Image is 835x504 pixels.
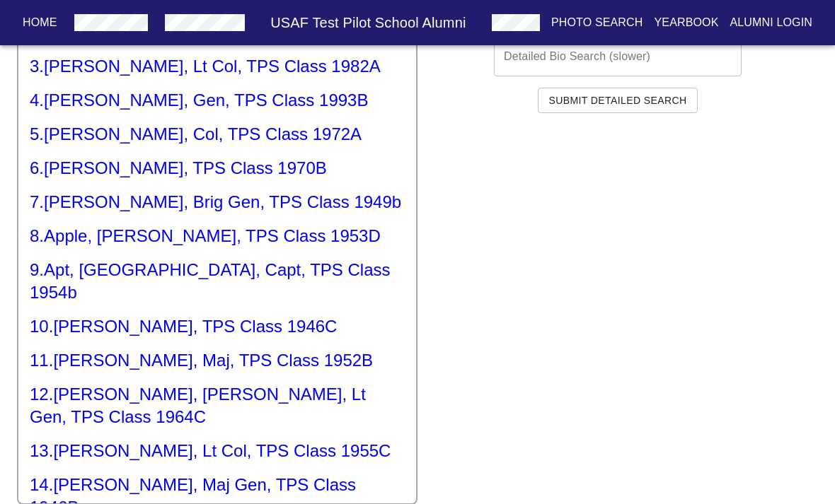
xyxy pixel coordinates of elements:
h5: 10 . [PERSON_NAME], TPS Class 1946C [30,315,405,338]
a: 13.[PERSON_NAME], Lt Col, TPS Class 1955C [30,440,405,462]
p: Home [23,14,57,31]
h5: 9 . Apt, [GEOGRAPHIC_DATA], Capt, TPS Class 1954b [30,259,405,304]
a: 4.[PERSON_NAME], Gen, TPS Class 1993B [30,89,405,112]
a: 3.[PERSON_NAME], Lt Col, TPS Class 1982A [30,55,405,78]
button: Photo Search [546,10,649,35]
a: 11.[PERSON_NAME], Maj, TPS Class 1952B [30,349,405,372]
a: 12.[PERSON_NAME], [PERSON_NAME], Lt Gen, TPS Class 1964C [30,383,405,428]
a: 8.Apple, [PERSON_NAME], TPS Class 1953D [30,225,405,247]
h5: 11 . [PERSON_NAME], Maj, TPS Class 1952B [30,349,405,372]
p: Yearbook [654,14,718,31]
a: 7.[PERSON_NAME], Brig Gen, TPS Class 1949b [30,191,405,213]
h5: 12 . [PERSON_NAME], [PERSON_NAME], Lt Gen, TPS Class 1964C [30,383,405,428]
h5: 3 . [PERSON_NAME], Lt Col, TPS Class 1982A [30,55,405,78]
button: Home [17,10,63,35]
h6: USAF Test Pilot School Alumni [250,11,486,34]
h5: 8 . Apple, [PERSON_NAME], TPS Class 1953D [30,225,405,247]
a: 6.[PERSON_NAME], TPS Class 1970B [30,157,405,180]
button: Alumni Login [725,10,819,35]
button: Yearbook [648,10,724,35]
p: Alumni Login [730,14,813,31]
h5: 6 . [PERSON_NAME], TPS Class 1970B [30,157,405,180]
h5: 13 . [PERSON_NAME], Lt Col, TPS Class 1955C [30,440,405,462]
a: 5.[PERSON_NAME], Col, TPS Class 1972A [30,123,405,146]
p: Photo Search [551,14,643,31]
a: 10.[PERSON_NAME], TPS Class 1946C [30,315,405,338]
h5: 5 . [PERSON_NAME], Col, TPS Class 1972A [30,123,405,146]
h5: 7 . [PERSON_NAME], Brig Gen, TPS Class 1949b [30,191,405,213]
a: 9.Apt, [GEOGRAPHIC_DATA], Capt, TPS Class 1954b [30,259,405,304]
h5: 4 . [PERSON_NAME], Gen, TPS Class 1993B [30,89,405,112]
button: Submit Detailed Search [538,88,698,114]
span: Submit Detailed Search [549,92,687,110]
